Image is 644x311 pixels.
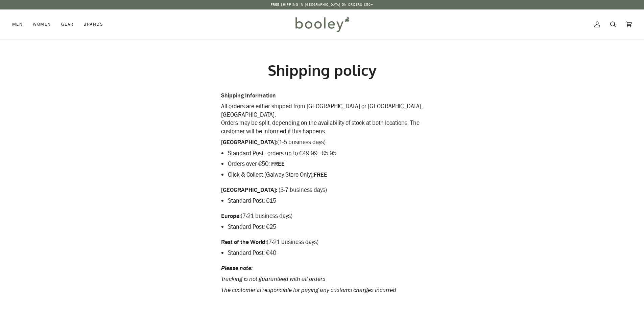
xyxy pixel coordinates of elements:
em: The customer is responsible for paying any customs charges incurred [221,286,396,294]
p: All orders are either shipped from [GEOGRAPHIC_DATA] or [GEOGRAPHIC_DATA], [GEOGRAPHIC_DATA]. Ord... [221,103,423,136]
p: (7-21 business days) [221,238,423,247]
p: (3-7 business days) [221,186,423,195]
span: Women [33,21,51,28]
strong: Shipping Information [221,92,276,99]
img: Booley [292,15,352,34]
em: Please note: [221,264,253,272]
strong: FREE [271,160,285,168]
h1: Shipping policy [221,61,423,80]
a: Gear [56,9,79,39]
p: Free Shipping in [GEOGRAPHIC_DATA] on Orders €50+ [271,2,374,7]
a: Women [28,9,56,39]
a: Men [12,9,28,39]
p: (7-21 business days) [221,212,423,221]
span: Brands [84,21,103,28]
strong: Rest of the World: [221,238,267,246]
strong: FREE [314,171,327,179]
li: Standard Post: €25 [228,223,423,231]
li: Standard Post: €15 [228,197,423,205]
li: Standard Post: €40 [228,249,423,258]
em: Tracking is not guaranteed with all orders [221,275,325,283]
li: Standard Post - orders up to €49.99: €5.95 [228,150,423,158]
strong: [GEOGRAPHIC_DATA]: [221,186,277,194]
span: Men [12,21,23,28]
strong: [GEOGRAPHIC_DATA]: [221,138,277,146]
strong: Europe: [221,212,241,220]
li: Click & Collect (Galway Store Only): [228,171,423,179]
li: Orders over €50: [228,160,423,169]
p: (1-5 business days) [221,138,423,147]
span: Gear [61,21,74,28]
a: Brands [78,9,108,39]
